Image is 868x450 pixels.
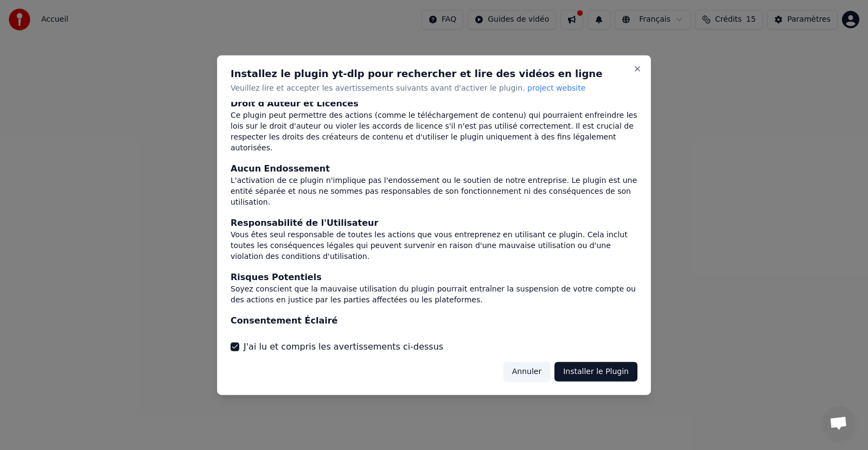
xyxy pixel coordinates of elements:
[231,217,637,230] div: Responsabilité de l'Utilisateur
[231,175,637,208] div: L'activation de ce plugin n'implique pas l'endossement ou le soutien de notre entreprise. Le plug...
[231,162,637,175] div: Aucun Endossement
[231,97,637,110] div: Droit d'Auteur et Licences
[231,68,637,78] h2: Installez le plugin yt-dlp pour rechercher et lire des vidéos en ligne
[231,314,637,327] div: Consentement Éclairé
[231,110,637,154] div: Ce plugin peut permettre des actions (comme le téléchargement de contenu) qui pourraient enfreind...
[231,271,637,284] div: Risques Potentiels
[527,83,585,92] span: project website
[231,284,637,306] div: Soyez conscient que la mauvaise utilisation du plugin pourrait entraîner la suspension de votre c...
[503,362,550,382] button: Annuler
[231,230,637,262] div: Vous êtes seul responsable de toutes les actions que vous entreprenez en utilisant ce plugin. Cel...
[554,362,637,382] button: Installer le Plugin
[231,83,637,93] p: Veuillez lire et accepter les avertissements suivants avant d'activer le plugin.
[244,340,443,353] label: J'ai lu et compris les avertissements ci-dessus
